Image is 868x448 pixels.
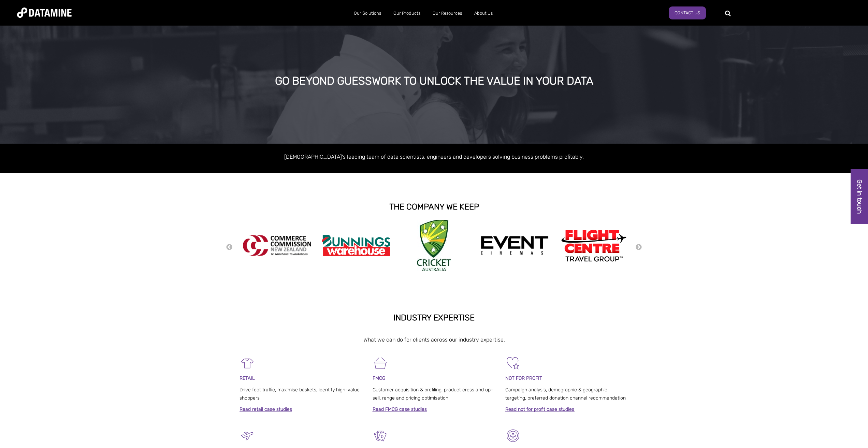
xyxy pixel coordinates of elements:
[505,356,521,371] img: Not For Profit
[635,244,642,251] button: Next
[373,387,493,401] span: Customer acquisition & profiling, product cross and up-sell, range and pricing optimisation
[373,356,388,371] img: FMCG
[393,313,475,322] strong: INDUSTRY EXPERTISE
[240,406,292,412] a: Read retail case studies
[389,202,479,212] strong: THE COMPANY WE KEEP
[348,4,387,22] a: Our Solutions
[240,375,255,381] span: RETAIL
[96,75,772,87] div: GO BEYOND GUESSWORK TO UNLOCK THE VALUE IN YOUR DATA
[240,356,255,371] img: Retail-1
[387,4,426,22] a: Our Products
[417,220,451,271] img: Cricket Australia
[480,236,549,256] img: event cinemas
[669,6,706,19] a: Contact us
[226,244,233,251] button: Previous
[505,428,521,443] img: Healthcare
[505,387,626,401] span: Campaign analysis, demographic & geographic targeting, preferred donation channel recommendation
[243,235,311,256] img: commercecommission
[468,4,499,22] a: About Us
[851,169,868,224] a: Get in touch
[17,8,72,18] img: Datamine
[373,375,385,381] span: FMCG
[240,152,628,161] p: [DEMOGRAPHIC_DATA]'s leading team of data scientists, engineers and developers solving business p...
[240,387,360,401] span: Drive foot traffic, maximise baskets, identify high-value shoppers
[240,428,255,443] img: Travel & Tourism
[560,228,628,263] img: Flight Centre
[505,406,574,412] a: Read not for profit case studies
[373,428,388,443] img: Entertainment
[426,4,468,22] a: Our Resources
[322,233,390,258] img: Bunnings Warehouse
[505,375,542,381] span: NOT FOR PROFIT
[363,336,505,343] span: What we can do for clients across our industry expertise.
[373,406,427,412] a: Read FMCG case studies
